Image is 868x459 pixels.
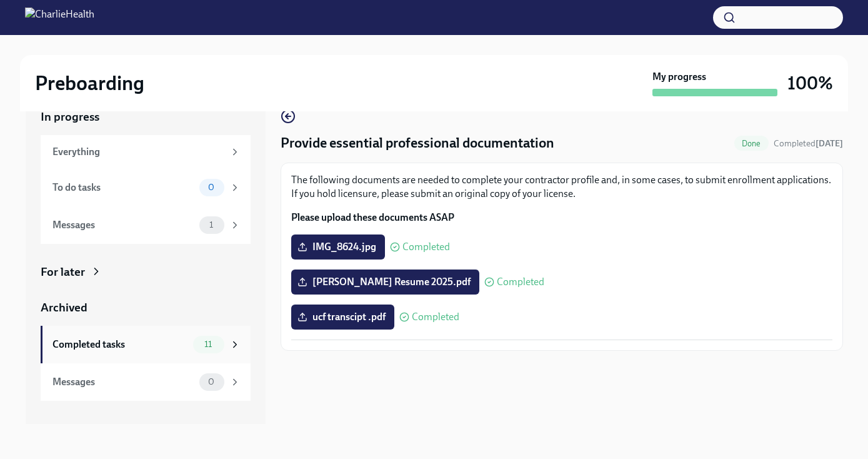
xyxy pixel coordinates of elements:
[52,375,194,389] div: Messages
[291,305,394,330] label: ucf transcipt .pdf
[25,8,94,28] img: CharlieHealth
[41,300,251,316] a: Archived
[774,138,843,149] span: Completed
[300,241,376,253] span: IMG_8624.jpg
[281,134,554,153] h4: Provide essential professional documentation
[41,264,251,280] a: For later
[41,206,251,244] a: Messages1
[774,138,843,149] span: September 22nd, 2025 11:16
[652,70,706,84] strong: My progress
[300,311,386,323] span: ucf transcipt .pdf
[197,340,219,349] span: 11
[41,363,251,401] a: Messages0
[734,139,769,148] span: Done
[52,181,194,194] div: To do tasks
[291,235,385,260] label: IMG_8624.jpg
[816,138,843,149] strong: [DATE]
[52,145,224,159] div: Everything
[41,135,251,169] a: Everything
[291,270,479,295] label: [PERSON_NAME] Resume 2025.pdf
[201,183,222,192] span: 0
[41,169,251,206] a: To do tasks0
[52,338,188,351] div: Completed tasks
[41,109,251,125] a: In progress
[497,277,544,287] span: Completed
[300,276,471,288] span: [PERSON_NAME] Resume 2025.pdf
[52,218,194,232] div: Messages
[35,71,144,96] h2: Preboarding
[402,242,450,252] span: Completed
[787,72,833,94] h3: 100%
[41,264,85,280] div: For later
[412,312,459,322] span: Completed
[201,377,222,386] span: 0
[291,211,454,223] strong: Please upload these documents ASAP
[41,326,251,363] a: Completed tasks11
[291,173,832,201] p: The following documents are needed to complete your contractor profile and, in some cases, to sub...
[202,220,221,229] span: 1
